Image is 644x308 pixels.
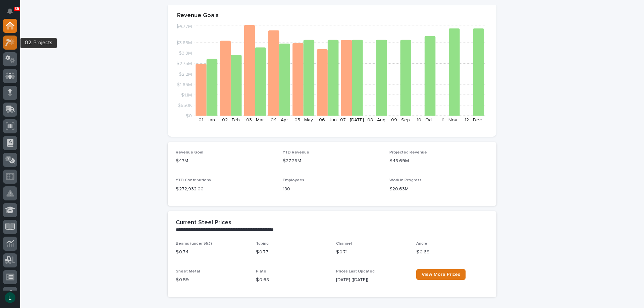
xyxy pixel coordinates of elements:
[283,178,304,182] span: Employees
[179,51,192,56] tspan: $3.3M
[176,242,212,246] span: Beams (under 55#)
[176,219,231,227] h2: Current Steel Prices
[15,6,19,11] p: 35
[256,269,266,273] span: Plate
[3,4,17,18] button: Notifications
[319,118,337,122] text: 06 - Jun
[256,242,269,246] span: Tubing
[176,276,248,284] p: $ 0.59
[340,118,364,122] text: 07 - [DATE]
[177,12,487,19] p: Revenue Goals
[389,150,427,155] span: Projected Revenue
[176,269,200,273] span: Sheet Metal
[336,249,408,256] p: $ 0.71
[176,150,203,155] span: Revenue Goal
[176,61,192,66] tspan: $2.75M
[3,291,17,305] button: users-avatar
[389,186,488,193] p: $20.63M
[179,72,192,76] tspan: $2.2M
[391,118,410,122] text: 09 - Sep
[176,178,211,182] span: YTD Contributions
[176,249,248,256] p: $ 0.74
[416,242,427,246] span: Angle
[177,82,192,87] tspan: $1.65M
[176,24,192,29] tspan: $4.77M
[416,269,466,280] a: View More Prices
[389,178,422,182] span: Work in Progress
[271,118,288,122] text: 04 - Apr
[256,249,328,256] p: $ 0.77
[256,276,328,284] p: $ 0.68
[176,158,275,165] p: $47M
[294,118,313,122] text: 05 - May
[176,41,192,45] tspan: $3.85M
[246,118,264,122] text: 03 - Mar
[336,276,408,284] p: [DATE] ([DATE])
[181,93,192,97] tspan: $1.1M
[186,114,192,118] tspan: $0
[367,118,385,122] text: 08 - Aug
[441,118,457,122] text: 11 - Nov
[283,186,382,193] p: 180
[178,103,192,108] tspan: $550K
[389,158,488,165] p: $48.69M
[176,186,275,193] p: $ 272,932.00
[8,8,17,19] div: Notifications35
[417,118,433,122] text: 10 - Oct
[465,118,482,122] text: 12 - Dec
[336,269,375,273] span: Prices Last Updated
[422,272,460,277] span: View More Prices
[336,242,352,246] span: Channel
[283,150,309,155] span: YTD Revenue
[416,249,488,256] p: $ 0.69
[199,118,215,122] text: 01 - Jan
[222,118,240,122] text: 02 - Feb
[283,158,382,165] p: $27.29M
